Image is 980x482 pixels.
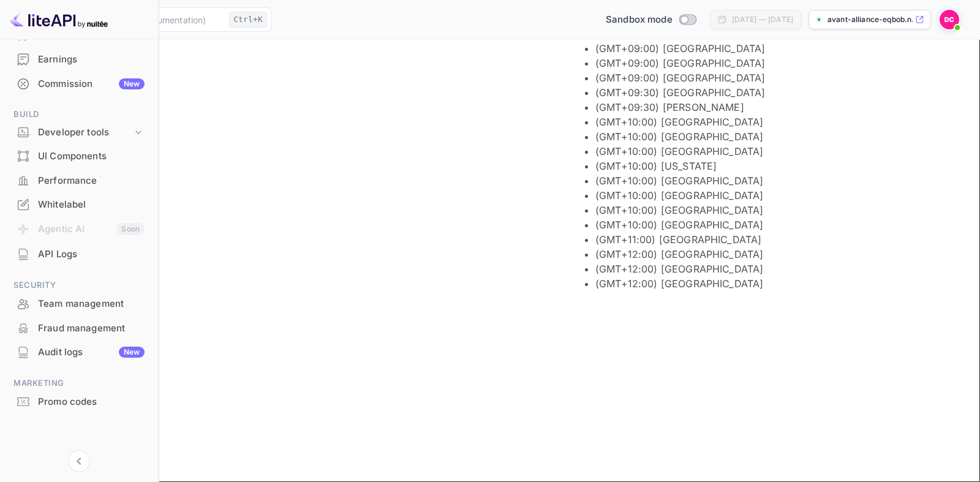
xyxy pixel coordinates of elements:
li: (GMT+10:00) [GEOGRAPHIC_DATA] [595,144,943,159]
li: (GMT+10:00) [GEOGRAPHIC_DATA] [595,115,943,129]
li: (GMT+09:00) [GEOGRAPHIC_DATA] [595,56,943,70]
a: UI Components [7,145,151,167]
div: Promo codes [7,390,151,414]
li: (GMT+09:30) [PERSON_NAME] [595,100,943,115]
div: New [119,347,145,358]
a: Whitelabel [7,193,151,216]
img: LiteAPI logo [10,10,108,29]
div: [DATE] — [DATE] [732,14,793,25]
li: (GMT+10:00) [GEOGRAPHIC_DATA] [595,217,943,232]
li: (GMT+12:00) [GEOGRAPHIC_DATA] [595,262,943,276]
div: API Logs [7,243,151,266]
div: Commission [38,77,145,91]
a: CommissionNew [7,72,151,95]
li: (GMT+12:00) [GEOGRAPHIC_DATA] [595,247,943,262]
div: Team management [38,297,145,311]
div: Developer tools [38,126,132,140]
div: New [119,78,145,89]
div: Earnings [38,53,145,67]
div: Audit logsNew [7,341,151,364]
div: Whitelabel [38,198,145,212]
div: Developer tools [7,122,151,143]
div: Switch to Production mode [601,13,701,27]
div: API Logs [38,247,145,262]
div: Whitelabel [7,193,151,217]
div: Ctrl+K [229,12,267,28]
li: (GMT+12:00) [GEOGRAPHIC_DATA] [595,276,943,291]
button: Collapse navigation [68,450,90,472]
li: (GMT+11:00) [GEOGRAPHIC_DATA] [595,232,943,247]
div: UI Components [38,149,145,164]
a: Performance [7,169,151,192]
span: Marketing [7,377,151,390]
div: Earnings [7,48,151,72]
li: (GMT+10:00) [GEOGRAPHIC_DATA] [595,129,943,144]
li: (GMT+10:00) [US_STATE] [595,159,943,173]
a: Audit logsNew [7,341,151,363]
span: Security [7,279,151,292]
img: Dale Castaldi [940,10,959,29]
li: (GMT+10:00) [GEOGRAPHIC_DATA] [595,203,943,217]
h6: Settings [15,70,965,78]
a: Promo codes [7,390,151,413]
li: (GMT+10:00) [GEOGRAPHIC_DATA] [595,173,943,188]
div: account-settings tabs [15,93,965,108]
a: Customers [7,24,151,47]
span: Build [7,108,151,121]
div: Performance [7,169,151,193]
div: Promo codes [38,395,145,409]
li: (GMT+09:00) [GEOGRAPHIC_DATA] [595,70,943,85]
div: Fraud management [38,322,145,336]
a: Fraud management [7,317,151,339]
p: avant-alliance-eqbob.n... [827,14,913,25]
a: Earnings [7,48,151,70]
div: Team management [7,292,151,316]
div: CommissionNew [7,72,151,96]
div: Fraud management [7,317,151,341]
li: (GMT+10:00) [GEOGRAPHIC_DATA] [595,188,943,203]
a: Team management [7,292,151,315]
li: (GMT+09:30) [GEOGRAPHIC_DATA] [595,85,943,100]
div: UI Components [7,145,151,168]
span: Sandbox mode [606,13,673,27]
a: API Logs [7,243,151,265]
li: (GMT+09:00) [GEOGRAPHIC_DATA] [595,41,943,56]
div: Audit logs [38,345,145,360]
div: Performance [38,174,145,188]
